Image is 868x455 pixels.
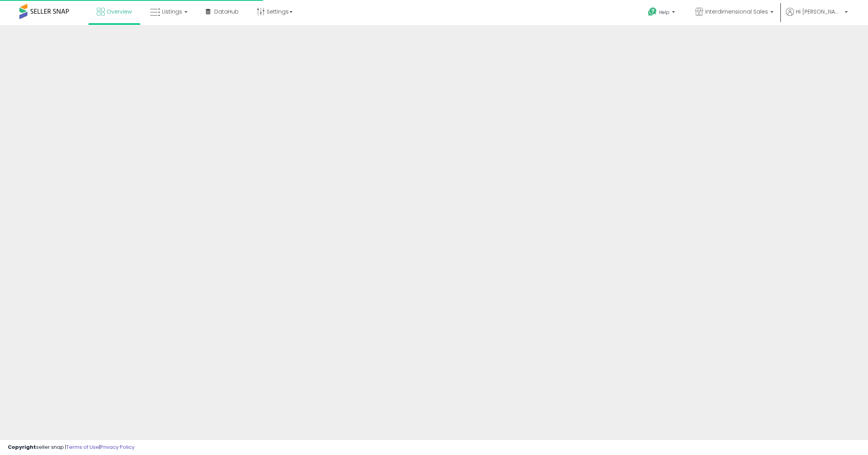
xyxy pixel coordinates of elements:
[659,9,670,16] span: Help
[642,1,683,25] a: Help
[214,8,239,16] span: DataHub
[796,8,842,16] span: Hi [PERSON_NAME]
[786,8,848,25] a: Hi [PERSON_NAME]
[648,7,657,17] i: Get Help
[107,8,132,16] span: Overview
[705,8,768,16] span: Interdimensional Sales
[162,8,182,16] span: Listings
